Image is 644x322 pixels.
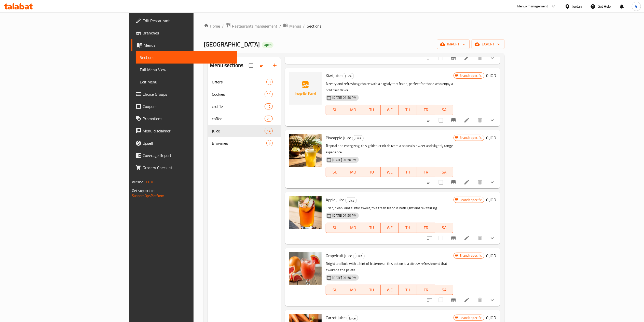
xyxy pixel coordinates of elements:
[283,23,301,29] a: Menus
[326,223,344,233] button: SU
[208,100,281,113] div: croffle12
[436,53,446,63] span: Select to update
[383,106,397,114] span: WE
[437,224,451,231] span: SA
[326,143,453,155] p: Tropical and energizing, this golden drink delivers a naturally sweet and slightly tangy experience.
[326,196,344,204] span: Apple juice
[344,167,362,177] button: MO
[328,106,342,114] span: SU
[352,135,364,141] div: Juice
[401,286,415,294] span: TH
[447,294,460,306] button: Branch-specific-item
[437,40,470,49] button: import
[474,176,486,188] button: delete
[132,187,155,194] span: Get support on:
[265,92,272,97] span: 14
[436,177,446,188] span: Select to update
[399,105,417,115] button: TH
[447,176,460,188] button: Branch-specific-item
[435,105,453,115] button: SA
[140,54,233,60] span: Sections
[489,55,495,61] svg: Show Choices
[458,253,484,258] span: Branch specific
[143,128,233,134] span: Menu disclaimer
[423,114,436,126] button: sort-choices
[399,285,417,295] button: TH
[346,286,360,294] span: MO
[383,224,397,231] span: WE
[269,59,281,71] button: Add section
[265,104,272,109] span: 12
[262,43,273,47] span: Open
[131,88,237,100] a: Choice Groups
[435,285,453,295] button: SA
[208,88,281,100] div: Cookies14
[489,297,495,303] svg: Show Choices
[345,197,357,203] div: Juice
[131,137,237,149] a: Upsell
[399,223,417,233] button: TH
[383,168,397,176] span: WE
[447,232,460,244] button: Branch-specific-item
[289,72,322,105] img: Kiwi juice
[486,252,496,259] h6: 0 JOD
[212,79,266,85] span: Offers
[143,18,233,24] span: Edit Restaurant
[132,179,144,185] span: Version:
[131,162,237,174] a: Grocery Checklist
[417,167,435,177] button: FR
[423,294,436,306] button: sort-choices
[266,79,273,85] div: items
[303,23,305,29] li: /
[212,116,265,122] span: coffee
[342,73,354,79] div: Juice
[447,114,460,126] button: Branch-specific-item
[326,72,341,79] span: Kiwi juice
[346,106,360,114] span: MO
[447,52,460,64] button: Branch-specific-item
[212,140,266,146] span: Brownies
[458,197,484,202] span: Branch specific
[364,106,378,114] span: TU
[328,224,342,231] span: SU
[204,23,504,29] nav: breadcrumb
[423,52,436,64] button: sort-choices
[437,286,451,294] span: SA
[266,140,273,146] div: items
[474,232,486,244] button: delete
[401,106,415,114] span: TH
[474,114,486,126] button: delete
[343,73,354,79] span: Juice
[344,105,362,115] button: MO
[326,261,453,273] p: Bright and bold with a hint of bitterness, this option is a citrusy refreshment that awakens the ...
[486,134,496,141] h6: 0 JOD
[132,192,164,199] a: Support.OpsPlatform
[458,315,484,320] span: Branch specific
[328,286,342,294] span: SU
[143,116,233,122] span: Promotions
[256,59,269,71] span: Sort sections
[489,117,495,123] svg: Show Choices
[346,168,360,176] span: MO
[381,167,399,177] button: WE
[265,129,272,133] span: 14
[289,23,301,29] span: Menus
[347,315,358,321] div: Juice
[265,128,273,134] div: items
[364,286,378,294] span: TU
[131,113,237,125] a: Promotions
[419,224,433,231] span: FR
[289,134,322,167] img: Pineapple juice
[267,80,272,84] span: 0
[347,315,358,321] span: Juice
[265,116,273,122] div: items
[486,294,498,306] button: show more
[436,115,446,126] span: Select to update
[464,235,470,241] a: Edit menu item
[464,117,470,123] a: Edit menu item
[401,224,415,231] span: TH
[328,168,342,176] span: SU
[423,232,436,244] button: sort-choices
[353,253,365,259] div: Juice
